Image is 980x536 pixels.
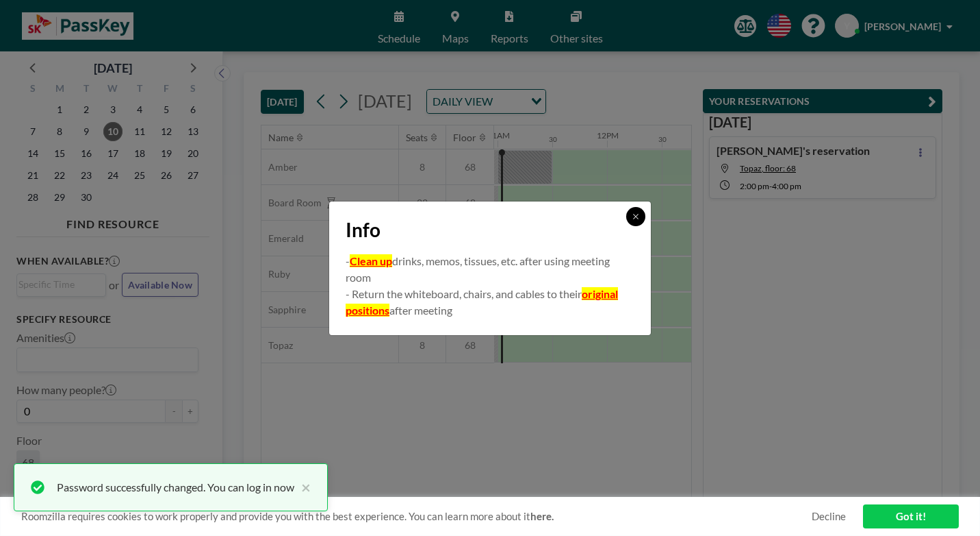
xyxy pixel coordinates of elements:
a: here. [530,510,554,522]
span: Roomzilla requires cookies to work properly and provide you with the best experience. You can lea... [21,510,812,523]
div: Password successfully changed. You can log in now [57,479,294,496]
p: - drinks, memos, tissues, etc. after using meeting room [346,253,634,286]
span: Info [346,218,381,242]
a: Decline [812,510,846,523]
p: - Return the whiteboard, chairs, and cables to their after meeting [346,286,634,319]
button: close [294,479,311,496]
u: original positions [346,287,618,317]
a: Got it! [863,504,959,528]
u: Clean up [350,254,392,267]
